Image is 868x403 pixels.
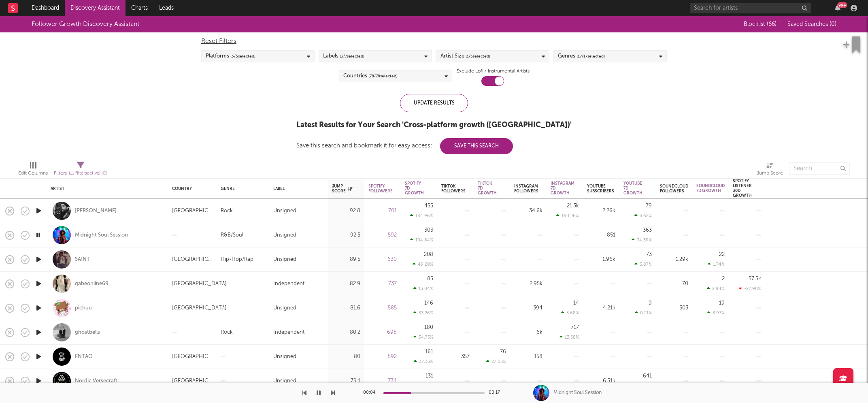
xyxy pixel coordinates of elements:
[514,352,542,362] div: 158
[172,279,227,289] div: [GEOGRAPHIC_DATA]
[413,286,433,291] div: 13.04 %
[413,335,433,340] div: 34.75 %
[332,352,360,362] div: 80
[343,71,398,81] div: Countries
[514,279,542,289] div: 2.95k
[296,143,513,149] div: Save this search and bookmark it for easy access:
[587,230,615,240] div: 851
[32,19,139,29] div: Follower Growth Discovery Assistant
[440,51,490,61] div: Artist Size
[332,206,360,216] div: 92.8
[789,162,850,175] input: Search...
[478,181,497,196] div: Tiktok 7D Growth
[273,352,296,362] div: Unsigned
[424,228,433,233] div: 303
[206,51,255,61] div: Platforms
[273,303,296,313] div: Unsigned
[221,186,261,191] div: Genre
[660,255,688,264] div: 1.29k
[587,184,614,194] div: YouTube Subscribers
[172,303,227,313] div: [GEOGRAPHIC_DATA]
[587,206,615,216] div: 2.26k
[425,349,433,354] div: 161
[273,376,296,386] div: Unsigned
[587,255,615,264] div: 1.96k
[368,303,397,313] div: 585
[221,255,253,264] div: Hip-Hop/Rap
[368,328,397,337] div: 698
[514,328,542,337] div: 6k
[414,359,433,364] div: 37.35 %
[75,280,108,288] div: gabeonline69
[273,206,296,216] div: Unsigned
[413,310,433,316] div: 33.26 %
[466,51,490,61] span: ( 1 / 5 selected)
[368,206,397,216] div: 701
[340,51,364,61] span: ( 3 / 7 selected)
[273,230,296,240] div: Unsigned
[368,184,393,194] div: Spotify Followers
[696,183,725,193] div: Soundcloud 7D Growth
[221,230,243,240] div: R&B/Soul
[514,303,542,313] div: 394
[75,305,92,312] a: pichuu
[332,255,360,264] div: 89.5
[649,301,652,306] div: 9
[296,120,572,130] div: Latest Results for Your Search ' Cross-platform growth ([GEOGRAPHIC_DATA]) '
[332,328,360,337] div: 80.2
[172,255,213,264] div: [GEOGRAPHIC_DATA]
[551,181,574,196] div: Instagram 7D Growth
[646,252,652,257] div: 73
[69,171,100,176] span: ( 11 filters active)
[424,325,433,330] div: 180
[323,51,364,61] div: Labels
[75,207,117,215] a: [PERSON_NAME]
[18,168,48,178] div: Edit Columns
[757,158,783,182] div: Jump Score
[567,203,579,209] div: 21.3k
[221,206,233,216] div: Rock
[514,184,538,194] div: Instagram Followers
[573,301,579,306] div: 14
[561,310,579,316] div: 3.68 %
[18,158,48,182] div: Edit Columns
[660,184,688,194] div: Soundcloud Followers
[837,2,847,8] div: 99 +
[201,36,667,46] div: Reset Filters
[172,376,213,386] div: [GEOGRAPHIC_DATA]
[690,3,811,13] input: Search for artists
[643,228,652,233] div: 363
[835,5,840,11] button: 99+
[427,276,433,281] div: 85
[746,276,761,281] div: -57.5k
[719,301,725,306] div: 19
[634,262,652,267] div: 3.87 %
[75,232,128,239] a: Midnight Soul Session
[172,186,208,191] div: Country
[556,213,579,218] div: 160.26 %
[719,252,725,257] div: 22
[368,71,398,81] span: ( 78 / 78 selected)
[514,206,542,216] div: 34.6k
[400,94,468,112] div: Update Results
[410,213,433,218] div: 184.96 %
[410,237,433,243] div: 104.84 %
[368,230,397,240] div: 592
[489,388,505,398] div: 00:17
[733,179,752,198] div: Spotify Listener 30D Growth
[75,256,90,263] div: SA!NT
[424,301,433,306] div: 146
[332,376,360,386] div: 79.1
[587,303,615,313] div: 4.21k
[425,373,433,379] div: 131
[635,310,652,316] div: 0.21 %
[830,21,836,27] span: ( 0 )
[424,252,433,257] div: 208
[787,21,836,27] span: Saved Searches
[707,310,725,316] div: 3.93 %
[441,352,470,362] div: 357
[634,213,652,218] div: 3.62 %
